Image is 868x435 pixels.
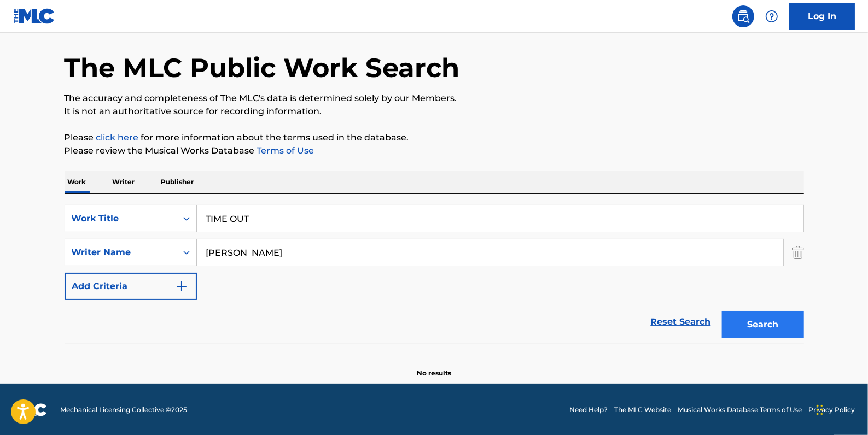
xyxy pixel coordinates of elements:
img: 9d2ae6d4665cec9f34b9.svg [175,280,188,293]
a: Terms of Use [255,145,314,156]
button: Add Criteria [65,273,197,300]
a: Reset Search [645,310,716,334]
a: The MLC Website [614,405,671,415]
img: MLC Logo [13,8,55,24]
img: logo [13,403,47,416]
div: Help [761,5,783,27]
p: Publisher [158,171,197,193]
form: Search Form [65,205,804,344]
a: Log In [789,3,855,30]
p: No results [417,355,451,378]
p: Work [65,171,90,193]
a: click here [96,132,139,143]
p: Writer [109,171,138,193]
a: Musical Works Database Terms of Use [678,405,802,415]
div: Work Title [72,212,170,225]
a: Need Help? [569,405,608,415]
img: search [737,10,750,23]
p: It is not an authoritative source for recording information. [65,105,804,118]
a: Public Search [732,5,754,27]
button: Search [722,311,804,338]
img: help [765,10,778,23]
a: Privacy Policy [808,405,855,415]
div: Drag [817,393,823,426]
p: Please for more information about the terms used in the database. [65,131,804,144]
span: Mechanical Licensing Collective © 2025 [60,405,187,415]
p: The accuracy and completeness of The MLC's data is determined solely by our Members. [65,92,804,105]
iframe: Chat Widget [813,383,868,435]
div: Writer Name [72,246,170,259]
img: Delete Criterion [792,239,804,266]
h1: The MLC Public Work Search [65,51,460,84]
p: Please review the Musical Works Database [65,144,804,157]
